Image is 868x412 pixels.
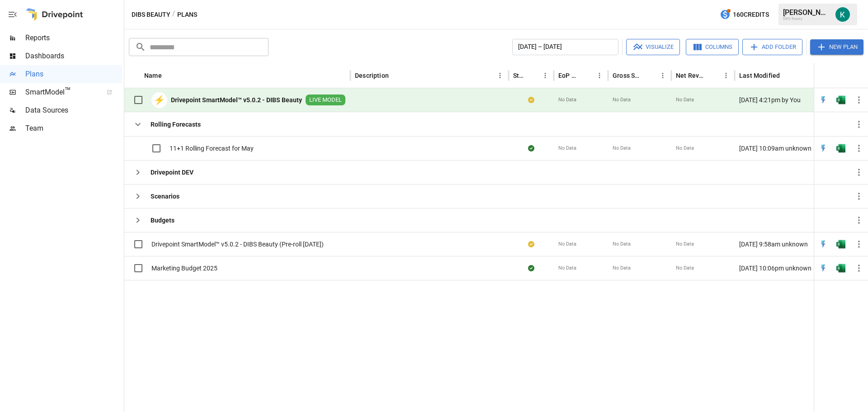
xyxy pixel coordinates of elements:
span: No Data [676,96,694,104]
div: [DATE] 9:58am unknown [735,232,848,256]
span: No Data [558,265,576,272]
button: DIBS Beauty [132,9,170,20]
div: Your plan has changes in Excel that are not reflected in the Drivepoint Data Warehouse, select "S... [528,240,534,249]
div: DIBS Beauty [783,17,830,21]
div: Gross Sales [613,72,643,79]
span: Team [25,123,122,134]
div: Sync complete [528,144,534,153]
button: Net Revenue column menu [720,69,732,82]
button: Sort [855,69,868,82]
img: g5qfjXmAAAAABJRU5ErkJggg== [836,240,845,249]
img: g5qfjXmAAAAABJRU5ErkJggg== [836,95,845,104]
button: Sort [526,69,539,82]
button: EoP Cash column menu [593,69,606,82]
img: quick-edit-flash.b8aec18c.svg [819,240,828,249]
span: SmartModel [25,87,97,98]
button: Sort [781,69,793,82]
b: Drivepoint DEV [151,168,193,177]
span: Drivepoint SmartModel™ v5.0.2 - DIBS Beauty (Pre-roll [DATE]) [151,240,324,249]
button: Add Folder [742,39,802,55]
span: Data Sources [25,105,122,116]
span: 160 Credits [733,9,769,20]
div: / [172,9,175,20]
button: Gross Sales column menu [656,69,669,82]
span: No Data [613,265,631,272]
div: Sync complete [528,264,534,273]
div: Open in Excel [836,95,845,104]
button: [DATE] – [DATE] [512,39,618,55]
span: Dashboards [25,51,122,62]
div: Name [144,72,162,79]
div: Open in Excel [836,240,845,249]
div: EoP Cash [558,72,580,79]
div: [PERSON_NAME] [783,8,830,17]
span: No Data [676,265,694,272]
div: Status [513,72,525,79]
div: Open in Quick Edit [819,264,828,273]
span: No Data [558,96,576,104]
button: Visualize [626,39,680,55]
div: Open in Quick Edit [819,240,828,249]
b: Rolling Forecasts [151,120,201,129]
div: [DATE] 10:09am unknown [735,136,848,160]
span: No Data [613,96,631,104]
button: Katherine Rose [830,2,855,27]
button: 160Credits [716,6,773,23]
img: Katherine Rose [835,7,850,22]
button: Sort [580,69,593,82]
button: Sort [390,69,402,82]
div: ⚡ [151,92,167,108]
div: Net Revenue [676,72,706,79]
div: Open in Excel [836,264,845,273]
img: g5qfjXmAAAAABJRU5ErkJggg== [836,144,845,153]
span: 11+1 Rolling Forecast for May [170,144,254,153]
b: Drivepoint SmartModel™ v5.0.2 - DIBS Beauty [171,95,302,104]
span: Plans [25,69,122,80]
b: Budgets [151,216,175,225]
img: g5qfjXmAAAAABJRU5ErkJggg== [836,264,845,273]
span: No Data [613,241,631,248]
b: Scenarios [151,192,179,201]
img: quick-edit-flash.b8aec18c.svg [819,95,828,104]
img: quick-edit-flash.b8aec18c.svg [819,144,828,153]
span: No Data [676,241,694,248]
div: Open in Quick Edit [819,95,828,104]
span: No Data [558,145,576,152]
span: No Data [613,145,631,152]
button: Columns [686,39,739,55]
span: No Data [676,145,694,152]
div: [DATE] 4:21pm by You [735,88,848,112]
div: Description [355,72,389,79]
img: quick-edit-flash.b8aec18c.svg [819,264,828,273]
span: Marketing Budget 2025 [151,264,217,273]
button: Description column menu [494,69,506,82]
button: Sort [644,69,656,82]
span: ™ [65,85,71,97]
div: Open in Quick Edit [819,144,828,153]
span: Reports [25,33,122,43]
div: Open in Excel [836,144,845,153]
span: LIVE MODEL [306,96,345,104]
button: Sort [707,69,720,82]
div: Your plan has changes in Excel that are not reflected in the Drivepoint Data Warehouse, select "S... [528,95,534,104]
button: Status column menu [539,69,552,82]
div: [DATE] 10:06pm unknown [735,256,848,280]
button: New Plan [810,39,863,55]
span: No Data [558,241,576,248]
button: Sort [163,69,175,82]
div: Last Modified [739,72,780,79]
